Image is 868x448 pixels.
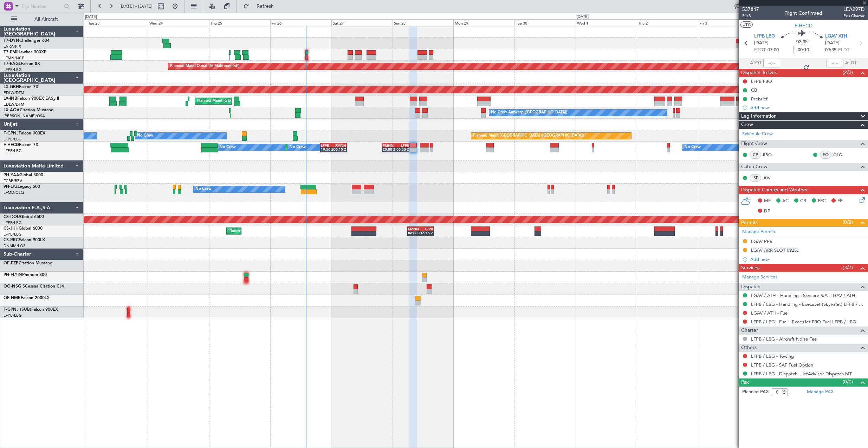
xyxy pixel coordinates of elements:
[843,218,853,226] span: (0/2)
[751,336,817,342] a: LFPB / LBG - Aircraft Noise Fee
[782,198,789,205] span: AC
[4,62,21,66] span: T7-EAGL
[4,44,21,49] a: EVRA/RIX
[751,353,794,359] a: LFPB / LBG - Towing
[764,208,770,215] span: DP
[333,147,346,151] div: 06:15 Z
[87,19,148,26] div: Tue 23
[784,9,822,17] div: Flight Confirmed
[4,313,22,318] a: LFPB/LBG
[754,40,769,47] span: [DATE]
[751,247,799,253] div: LGAV ARR SLOT 0925z
[741,264,759,272] span: Services
[514,19,576,26] div: Tue 30
[85,14,97,20] div: [DATE]
[220,142,236,153] div: No Crew
[170,61,239,72] div: Planned Maint Dubai (Al Maktoum Intl)
[4,220,22,225] a: LFPB/LBG
[4,148,22,153] a: LFPB/LBG
[209,19,270,26] div: Thu 25
[473,131,584,141] div: Planned Maint [GEOGRAPHIC_DATA] ([GEOGRAPHIC_DATA])
[742,6,759,13] span: 537847
[741,283,760,291] span: Dispatch
[750,105,864,111] div: Add new
[843,13,864,19] span: Pos Charter
[751,238,772,244] div: LGAV PPR
[4,143,19,147] span: F-HECD
[4,243,25,249] a: DNMM/LOS
[4,97,59,101] a: LX-INBFalcon 900EX EASy II
[4,296,21,300] span: OE-HMR
[290,142,306,153] div: No Crew
[383,143,396,147] div: FMNN
[396,143,409,147] div: LFPB
[741,378,749,387] span: Pax
[4,137,22,142] a: LFPB/LBG
[751,292,855,298] a: LGAV / ATH - Handling - Skyserv S.A, LGAV / ATH
[4,67,22,72] a: LFPB/LBG
[845,60,857,67] span: ALDT
[4,284,64,289] a: OO-NSG SCessna Citation CJ4
[767,47,779,54] span: 07:00
[240,1,282,12] button: Refresh
[751,78,772,84] div: LFPB FBO
[833,152,849,158] a: OLG
[453,19,514,26] div: Mon 29
[751,96,767,102] div: Prebrief
[763,175,779,181] a: JUV
[741,344,757,352] span: Others
[491,107,567,118] div: No Crew Antwerp ([GEOGRAPHIC_DATA])
[396,147,409,151] div: 06:50 Z
[843,69,853,76] span: (2/3)
[4,238,45,242] a: CS-RRCFalcon 900LX
[137,131,153,141] div: No Crew
[4,308,31,312] span: F-GPNJ (SUB)
[4,308,58,312] a: F-GPNJ (SUB)Falcon 900EX
[751,371,852,377] a: LFPB / LBG - Dispatch - JetAdvisor Dispatch MT
[825,47,836,54] span: 09:35
[4,131,45,136] a: F-GPNJFalcon 900EX
[837,198,843,205] span: FP
[577,14,589,20] div: [DATE]
[742,13,759,19] span: P1/3
[148,19,209,26] div: Wed 24
[843,264,853,271] span: (3/7)
[751,87,757,93] div: CB
[4,55,24,61] a: LFMN/NCE
[4,226,19,231] span: CS-JHH
[4,232,22,237] a: LFPB/LBG
[4,238,19,242] span: CS-RRC
[825,40,840,47] span: [DATE]
[4,90,24,95] a: EDLW/DTM
[321,147,333,151] div: 19:50 Z
[754,33,775,40] span: LFPB LBG
[750,256,864,262] div: Add new
[333,143,346,147] div: FMNN
[750,60,762,67] span: ATOT
[742,131,773,138] a: Schedule Crew
[251,4,280,9] span: Refresh
[750,151,761,159] div: CP
[4,143,38,147] a: F-HECDFalcon 7X
[742,389,769,396] label: Planned PAX
[4,102,24,107] a: EDLW/DTM
[228,226,339,236] div: Planned Maint [GEOGRAPHIC_DATA] ([GEOGRAPHIC_DATA])
[741,69,777,77] span: Dispatch To-Dos
[4,97,17,101] span: LX-INB
[270,19,331,26] div: Fri 26
[4,261,53,265] a: OE-FZBCitation Mustang
[4,108,20,112] span: LX-AOA
[741,140,767,148] span: Flight Crew
[119,3,153,9] span: [DATE] - [DATE]
[741,186,808,194] span: Dispatch Checks and Weather
[698,19,759,26] div: Fri 3
[383,147,396,151] div: 20:00 Z
[408,231,420,235] div: 06:00 Z
[820,151,831,159] div: FO
[4,50,17,54] span: T7-EMI
[4,39,19,43] span: T7-DYN
[751,362,813,368] a: LFPB / LBG - SAF Fuel Option
[764,198,771,205] span: MF
[576,19,637,26] div: Wed 1
[4,178,22,184] a: FCBB/BZV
